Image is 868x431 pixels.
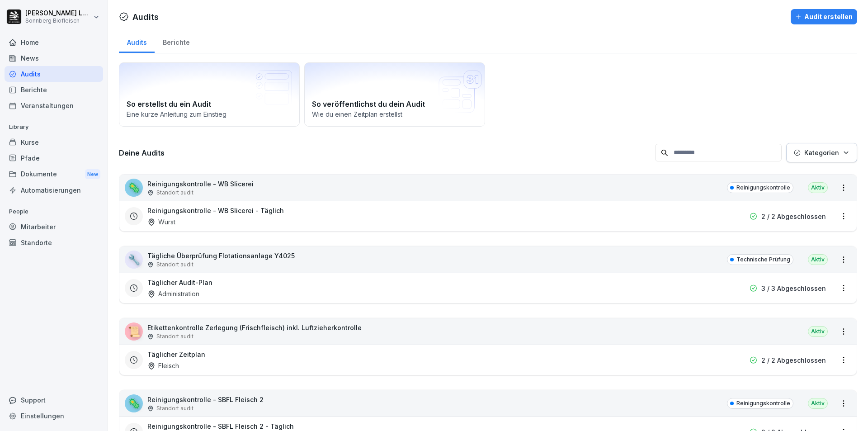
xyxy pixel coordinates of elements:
div: Aktiv [808,254,828,265]
button: Kategorien [786,143,857,162]
p: Reinigungskontrolle - SBFL Fleisch 2 [147,395,264,404]
div: Support [5,392,103,408]
div: Audit erstellen [795,12,853,22]
a: Einstellungen [5,408,103,424]
p: Standort audit [156,260,193,269]
a: Standorte [5,235,103,251]
a: Mitarbeiter [5,219,103,235]
p: Tägliche Überprüfung Flotationsanlage Y4025 [147,251,295,260]
p: Standort audit [156,332,193,341]
a: Pfade [5,150,103,166]
p: Standort audit [156,189,193,197]
a: Veranstaltungen [5,98,103,114]
a: So erstellst du ein AuditEine kurze Anleitung zum Einstieg [119,62,300,127]
div: 🦠 [125,394,143,412]
p: Eine kurze Anleitung zum Einstieg [127,109,292,119]
a: Automatisierungen [5,182,103,198]
a: News [5,50,103,66]
p: Reinigungskontrolle [736,184,790,192]
p: People [5,204,103,219]
a: Kurse [5,134,103,150]
p: 2 / 2 Abgeschlossen [761,212,826,221]
div: Wurst [147,217,175,227]
p: Kategorien [804,148,839,157]
h3: Reinigungskontrolle - SBFL Fleisch 2 - Täglich [147,422,294,431]
a: Berichte [5,82,103,98]
div: 📜 [125,322,143,341]
div: Aktiv [808,182,828,193]
button: Audit erstellen [791,9,857,24]
h1: Audits [132,11,159,23]
h3: Täglicher Audit-Plan [147,278,212,287]
a: DokumenteNew [5,166,103,183]
div: Fleisch [147,361,179,370]
div: Administration [147,289,199,298]
a: Home [5,34,103,50]
p: [PERSON_NAME] Lumetsberger [25,9,91,17]
h3: Reinigungskontrolle - WB Slicerei - Täglich [147,206,284,215]
p: Etikettenkontrolle Zerlegung (Frischfleisch) inkl. Luftzieherkontrolle [147,323,362,332]
h3: Täglicher Zeitplan [147,350,205,359]
a: Berichte [155,30,198,53]
div: Dokumente [5,166,103,183]
h3: Deine Audits [119,148,651,158]
h2: So veröffentlichst du dein Audit [312,99,477,109]
p: Reinigungskontrolle - WB Slicerei [147,179,254,189]
p: 3 / 3 Abgeschlossen [761,284,826,293]
div: 🔧 [125,251,143,269]
h2: So erstellst du ein Audit [127,99,292,109]
div: Aktiv [808,326,828,337]
p: Standort audit [156,404,193,412]
p: Reinigungskontrolle [736,399,790,407]
p: 2 / 2 Abgeschlossen [761,355,826,365]
p: Technische Prüfung [736,256,790,264]
a: So veröffentlichst du dein AuditWie du einen Zeitplan erstellst [304,62,485,127]
p: Sonnberg Biofleisch [25,18,91,24]
div: 🦠 [125,179,143,197]
p: Wie du einen Zeitplan erstellst [312,109,477,119]
p: Library [5,120,103,134]
div: New [85,169,100,180]
a: Audits [119,30,155,53]
a: Audits [5,66,103,82]
div: Aktiv [808,398,828,409]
